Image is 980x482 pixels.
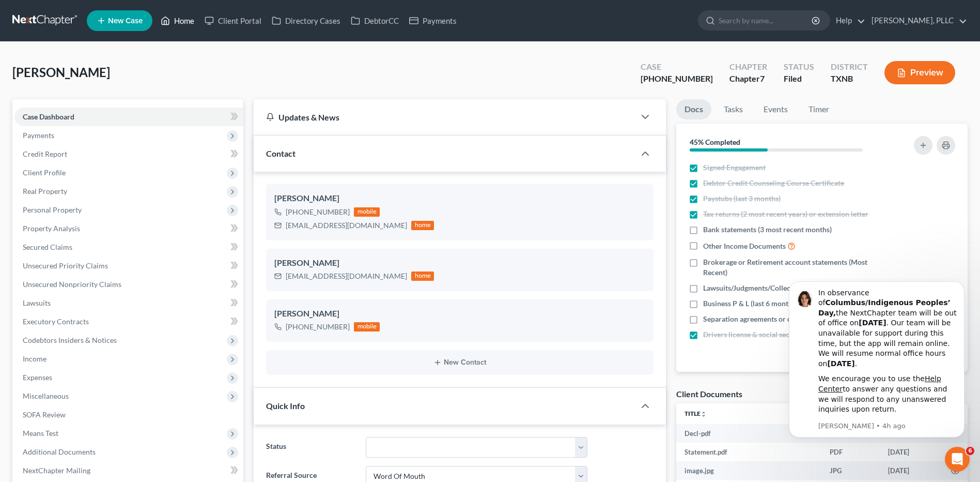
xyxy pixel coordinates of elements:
[703,193,781,204] span: Paystubs (last 3 months)
[354,207,380,217] div: mobile
[23,336,117,344] span: Codebtors Insiders & Notices
[286,220,407,231] div: [EMAIL_ADDRESS][DOMAIN_NAME]
[261,437,360,458] label: Status
[108,17,143,25] span: New Case
[354,322,380,332] div: mobile
[701,411,707,417] i: unfold_more
[14,257,243,275] a: Unsecured Priority Claims
[715,99,751,119] a: Tasks
[703,298,838,309] span: Business P & L (last 6 months) if applicable
[411,221,434,230] div: home
[404,11,462,30] a: Payments
[23,466,90,475] span: NextChapter Mailing
[267,11,346,30] a: Directory Cases
[23,429,58,438] span: Means Test
[884,61,955,84] button: Preview
[703,329,821,340] span: Drivers license & social security card
[676,461,821,480] td: image.jpg
[703,209,868,219] span: Tax returns (2 most recent years) or extension letter
[773,278,980,477] iframe: Intercom notifications message
[831,11,865,30] a: Help
[14,275,243,294] a: Unsecured Nonpriority Claims
[274,192,645,205] div: [PERSON_NAME]
[676,99,711,119] a: Docs
[641,73,713,85] div: [PHONE_NUMBER]
[23,298,51,307] span: Lawsuits
[945,447,970,472] iframe: Intercom live chat
[274,257,645,269] div: [PERSON_NAME]
[729,61,767,73] div: Chapter
[266,148,295,158] span: Contact
[685,410,707,417] a: Titleunfold_more
[23,391,69,400] span: Miscellaneous
[703,241,786,251] span: Other Income Documents
[23,224,80,233] span: Property Analysis
[23,131,54,140] span: Payments
[286,207,350,217] div: [PHONE_NUMBER]
[703,314,849,324] span: Separation agreements or decrees of divorces
[14,219,243,238] a: Property Analysis
[286,322,350,332] div: [PHONE_NUMBER]
[14,238,243,257] a: Secured Claims
[12,65,110,80] span: [PERSON_NAME]
[23,373,52,382] span: Expenses
[641,61,713,73] div: Case
[866,11,967,30] a: [PERSON_NAME], PLLC
[831,73,868,85] div: TXNB
[14,145,243,163] a: Credit Report
[346,11,404,30] a: DebtorCC
[274,308,645,320] div: [PERSON_NAME]
[23,447,96,456] span: Additional Documents
[676,443,821,461] td: Statement.pdf
[719,11,813,30] input: Search by name...
[14,312,243,331] a: Executory Contracts
[14,405,243,424] a: SOFA Review
[703,283,827,293] span: Lawsuits/Judgments/Collection Letters
[23,149,67,158] span: Credit Report
[676,424,821,443] td: Decl-pdf
[690,138,740,146] strong: 45% Completed
[703,178,844,188] span: Debtor Credit Counseling Course Certificate
[23,354,46,363] span: Income
[23,205,82,214] span: Personal Property
[23,317,89,326] span: Executory Contracts
[729,73,767,85] div: Chapter
[23,280,121,289] span: Unsecured Nonpriority Claims
[23,243,72,251] span: Secured Claims
[755,99,796,119] a: Events
[703,162,766,173] span: Signed Engagement
[199,11,267,30] a: Client Portal
[784,61,814,73] div: Status
[23,168,66,177] span: Client Profile
[966,447,974,455] span: 6
[14,294,243,312] a: Lawsuits
[784,73,814,85] div: Filed
[286,271,407,281] div: [EMAIL_ADDRESS][DOMAIN_NAME]
[14,461,243,480] a: NextChapter Mailing
[23,261,108,270] span: Unsecured Priority Claims
[274,358,645,367] button: New Contact
[703,224,832,235] span: Bank statements (3 most recent months)
[760,73,765,83] span: 7
[676,388,742,399] div: Client Documents
[266,112,623,123] div: Updates & News
[23,112,74,121] span: Case Dashboard
[23,187,67,195] span: Real Property
[411,272,434,281] div: home
[266,401,305,411] span: Quick Info
[155,11,199,30] a: Home
[800,99,837,119] a: Timer
[14,108,243,126] a: Case Dashboard
[703,257,886,278] span: Brokerage or Retirement account statements (Most Recent)
[23,410,66,419] span: SOFA Review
